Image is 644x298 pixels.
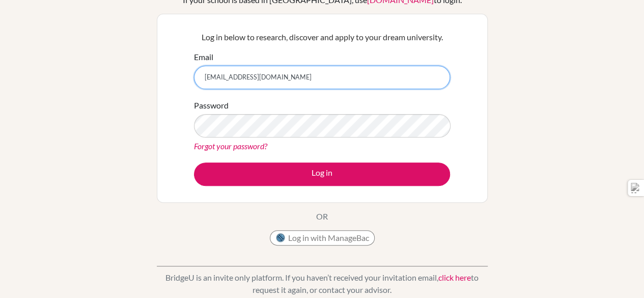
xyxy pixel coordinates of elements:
p: Log in below to research, discover and apply to your dream university. [194,31,450,43]
a: click here [438,273,471,282]
a: Forgot your password? [194,141,267,151]
p: OR [316,210,328,223]
label: Email [194,51,213,63]
button: Log in [194,162,450,186]
label: Password [194,99,229,112]
button: Log in with ManageBac [270,230,375,246]
p: BridgeU is an invite only platform. If you haven’t received your invitation email, to request it ... [157,272,488,296]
